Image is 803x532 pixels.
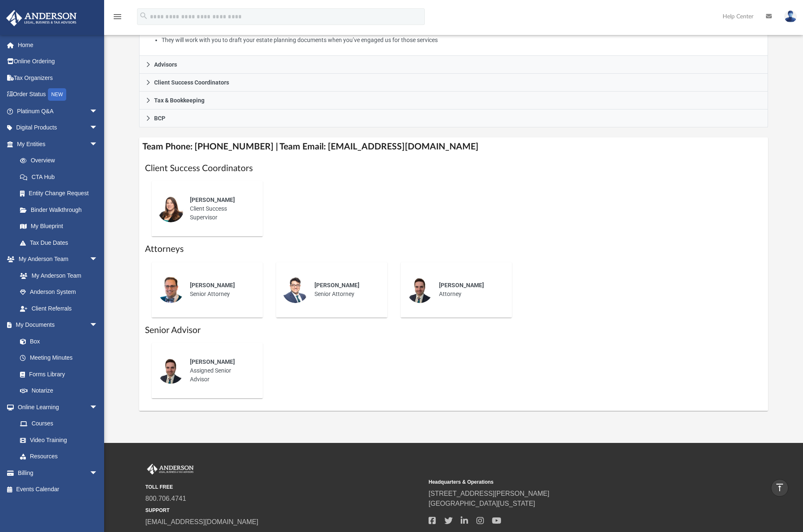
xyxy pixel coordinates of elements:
[139,109,768,127] a: BCP
[309,275,382,304] div: Senior Attorney
[90,103,106,120] span: arrow_drop_down
[6,70,110,86] a: Tax Organizers
[12,350,106,366] a: Meeting Minutes
[139,137,768,156] h4: Team Phone: [PHONE_NUMBER] | Team Email: [EMAIL_ADDRESS][DOMAIN_NAME]
[12,169,110,185] a: CTA Hub
[145,483,423,491] small: TOLL FREE
[6,465,110,481] a: Billingarrow_drop_down
[145,507,423,514] small: SUPPORT
[90,251,106,268] span: arrow_drop_down
[6,317,106,333] a: My Documentsarrow_drop_down
[6,86,110,103] a: Order StatusNEW
[429,500,535,507] a: [GEOGRAPHIC_DATA][US_STATE]
[12,185,110,202] a: Entity Change Request
[12,218,106,235] a: My Blueprint
[184,275,257,304] div: Senior Attorney
[162,35,762,45] li: They will work with you to draft your estate planning documents when you’ve engaged us for those ...
[90,317,106,334] span: arrow_drop_down
[6,251,106,268] a: My Anderson Teamarrow_drop_down
[12,415,106,432] a: Courses
[12,267,102,284] a: My Anderson Team
[6,119,110,136] a: Digital Productsarrow_drop_down
[771,479,788,497] a: vertical_align_top
[12,284,106,301] a: Anderson System
[90,119,106,137] span: arrow_drop_down
[190,196,235,203] span: [PERSON_NAME]
[184,190,257,228] div: Client Success Supervisor
[145,324,762,336] h1: Senior Advisor
[90,465,106,482] span: arrow_drop_down
[154,97,204,103] span: Tax & Bookkeeping
[190,282,235,288] span: [PERSON_NAME]
[90,399,106,416] span: arrow_drop_down
[139,92,768,109] a: Tax & Bookkeeping
[157,357,184,384] img: thumbnail
[154,115,165,121] span: BCP
[4,10,79,26] img: Anderson Advisors Platinum Portal
[154,62,177,67] span: Advisors
[112,16,122,22] a: menu
[112,12,122,22] i: menu
[12,383,106,399] a: Notarize
[12,366,102,383] a: Forms Library
[145,495,186,502] a: 800.706.4741
[154,80,229,85] span: Client Success Coordinators
[282,276,309,303] img: thumbnail
[157,276,184,303] img: thumbnail
[184,352,257,390] div: Assigned Senior Advisor
[439,282,484,288] span: [PERSON_NAME]
[157,196,184,222] img: thumbnail
[145,243,762,255] h1: Attorneys
[139,11,148,20] i: search
[139,74,768,92] a: Client Success Coordinators
[12,432,102,448] a: Video Training
[429,478,706,486] small: Headquarters & Operations
[6,103,110,119] a: Platinum Q&Aarrow_drop_down
[775,482,785,492] i: vertical_align_top
[429,490,549,497] a: [STREET_ADDRESS][PERSON_NAME]
[12,448,106,465] a: Resources
[6,136,110,152] a: My Entitiesarrow_drop_down
[48,88,66,101] div: NEW
[190,358,235,365] span: [PERSON_NAME]
[12,300,106,317] a: Client Referrals
[90,136,106,153] span: arrow_drop_down
[6,399,106,415] a: Online Learningarrow_drop_down
[406,276,433,303] img: thumbnail
[6,481,110,498] a: Events Calendar
[784,10,797,22] img: User Pic
[12,201,110,218] a: Binder Walkthrough
[433,275,506,304] div: Attorney
[12,333,102,350] a: Box
[145,162,762,174] h1: Client Success Coordinators
[314,282,359,288] span: [PERSON_NAME]
[12,152,110,169] a: Overview
[6,37,110,53] a: Home
[145,464,195,475] img: Anderson Advisors Platinum Portal
[139,56,768,74] a: Advisors
[6,53,110,70] a: Online Ordering
[12,234,110,251] a: Tax Due Dates
[145,518,258,525] a: [EMAIL_ADDRESS][DOMAIN_NAME]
